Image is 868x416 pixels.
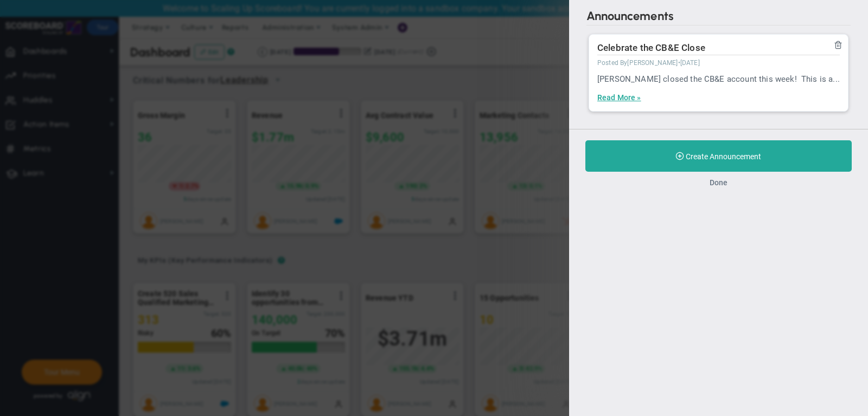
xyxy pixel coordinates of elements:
button: Create Announcement [585,140,852,172]
span: [PERSON_NAME] [628,59,678,67]
button: Done [710,178,727,187]
h5: Posted By • [597,58,840,68]
p: [PERSON_NAME] closed the CB&E account this week! This is a... [597,74,840,84]
span: Create Announcement [686,152,762,161]
h2: Celebrate the CB&E Close [597,43,840,55]
a: Read More » [597,93,641,103]
h2: Announcements [586,9,851,25]
span: [DATE] [680,59,700,67]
